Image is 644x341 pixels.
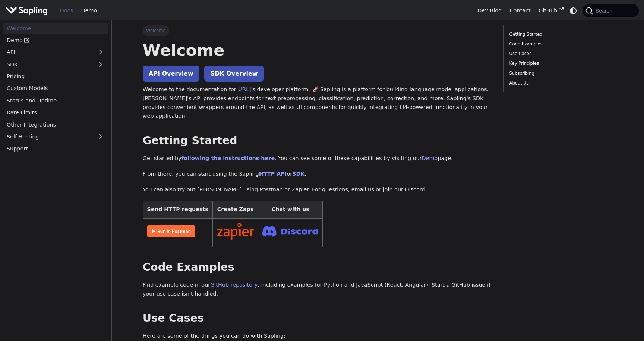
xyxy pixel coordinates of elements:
[5,5,48,16] img: Sapling.ai
[181,155,275,161] a: following the instructions here
[143,185,493,194] p: You can also try out [PERSON_NAME] using Postman or Zapier. For questions, email us or join our D...
[143,40,493,60] h1: Welcome
[3,23,108,34] a: Welcome
[143,170,493,179] p: From there, you can start using the Sapling or .
[217,223,254,240] img: Connect in Zapier
[3,95,108,106] a: Status and Uptime
[292,171,304,177] a: SDK
[3,47,93,58] a: API
[262,224,318,239] img: Join Discord
[212,201,258,219] th: Create Zaps
[93,47,108,58] button: Expand sidebar category 'API'
[56,5,77,16] a: Docs
[93,59,108,70] button: Expand sidebar category 'SDK'
[509,50,610,57] a: Use Cases
[583,4,638,17] button: Search (Command+K)
[143,332,493,341] p: Here are some of the things you can do with Sapling:
[509,41,610,48] a: Code Examples
[143,201,212,219] th: Send HTTP requests
[506,5,535,16] a: Contact
[143,312,493,325] h2: Use Cases
[147,225,195,237] img: Run in Postman
[509,60,610,67] a: Key Principles
[593,8,617,14] span: Search
[143,25,169,36] span: Welcome
[509,31,610,38] a: Getting Started
[3,131,108,142] a: Self-Hosting
[3,119,108,130] a: Other Integrations
[568,5,579,16] button: Switch between dark and light mode (currently system mode)
[258,201,323,219] th: Chat with us
[3,59,93,70] a: SDK
[509,70,610,77] a: Subscribing
[473,5,505,16] a: Dev Blog
[143,66,199,82] a: API Overview
[236,86,251,92] a: [URL]
[422,155,438,161] a: Demo
[259,171,287,177] a: HTTP API
[143,25,493,36] nav: Breadcrumbs
[509,80,610,87] a: About Us
[204,66,263,82] a: SDK Overview
[3,107,108,118] a: Rate Limits
[3,35,108,46] a: Demo
[143,281,493,299] p: Find example code in our , including examples for Python and JavaScript (React, Angular). Start a...
[143,261,493,274] h2: Code Examples
[534,5,568,16] a: GitHub
[5,5,50,16] a: Sapling.aiSapling.ai
[210,282,258,288] a: GitHub repository
[3,83,108,94] a: Custom Models
[77,5,101,16] a: Demo
[143,154,493,163] p: Get started by . You can see some of these capabilities by visiting our page.
[143,134,493,147] h2: Getting Started
[143,85,493,121] p: Welcome to the documentation for 's developer platform. 🚀 Sapling is a platform for building lang...
[3,71,108,82] a: Pricing
[3,143,108,154] a: Support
